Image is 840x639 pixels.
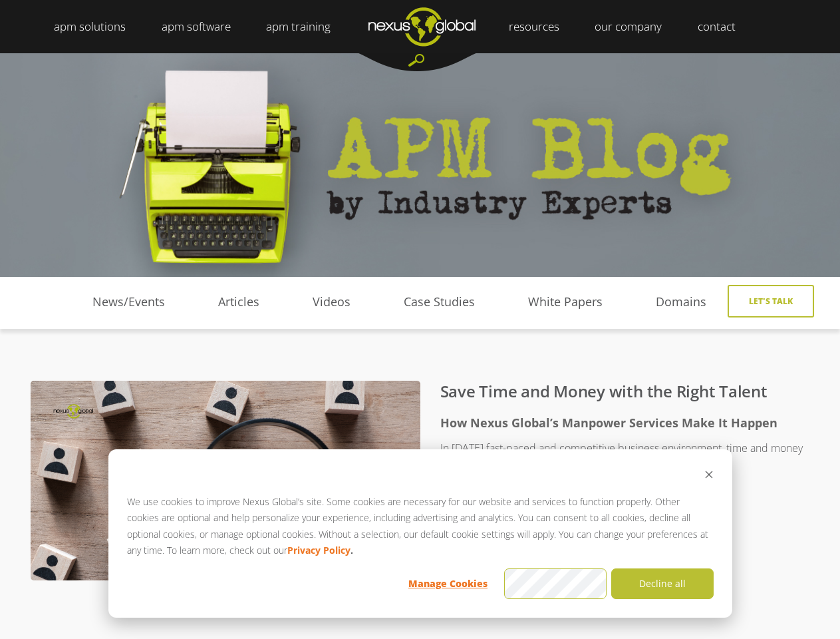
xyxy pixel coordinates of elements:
a: News/Events [66,292,192,312]
div: Navigation Menu [45,277,732,335]
p: In [DATE] fast-paced and competitive business environment, time and money are two of the most val... [57,439,810,474]
a: White Papers [501,292,629,312]
a: Let's Talk [728,285,814,318]
strong: . [350,542,353,559]
button: Dismiss cookie banner [704,468,714,485]
button: Manage Cookies [397,568,499,599]
div: Cookie banner [108,449,732,618]
a: Domains [629,292,733,312]
a: Case Studies [377,292,501,312]
a: Videos [286,292,377,312]
a: Articles [192,292,286,312]
p: We use cookies to improve Nexus Global’s site. Some cookies are necessary for our website and ser... [127,494,714,559]
a: Save Time and Money with the Right Talent [440,380,768,402]
strong: How Nexus Global’s Manpower Services Make It Happen [440,415,777,431]
img: Save Time and Money with the Right Talent [31,381,420,600]
a: Privacy Policy [287,542,350,559]
button: Accept all [504,568,607,599]
button: Decline all [611,568,714,599]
